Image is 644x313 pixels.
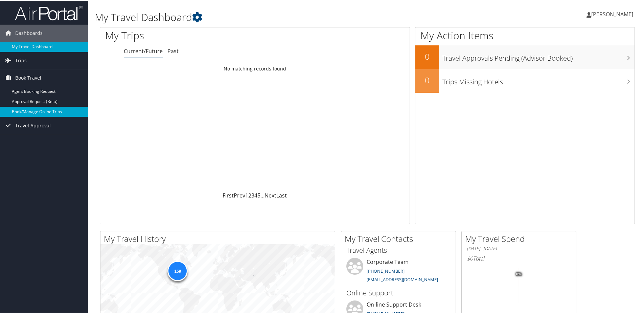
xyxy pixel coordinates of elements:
h1: My Action Items [415,28,635,42]
a: [PERSON_NAME] [586,3,640,24]
span: … [260,191,264,199]
h6: Total [467,254,571,262]
h1: My Trips [105,28,276,42]
li: Corporate Team [343,257,454,285]
h3: Travel Agents [346,245,451,254]
a: 5 [257,191,260,199]
h6: [DATE] - [DATE] [467,245,571,251]
h2: 0 [415,50,439,62]
h3: Travel Approvals Pending (Advisor Booked) [442,49,635,62]
td: No matching records found [100,62,410,74]
a: 4 [254,191,257,199]
a: Last [276,191,287,199]
span: Travel Approval [15,117,51,133]
h3: Trips Missing Hotels [442,73,635,86]
a: 2 [248,191,251,199]
h1: My Travel Dashboard [95,9,458,24]
span: [PERSON_NAME] [591,10,633,17]
img: airportal-logo.png [15,4,83,20]
a: [EMAIL_ADDRESS][DOMAIN_NAME] [367,276,438,282]
h2: My Travel History [104,232,335,244]
a: Next [264,191,276,199]
span: Dashboards [15,24,43,41]
a: 0Travel Approvals Pending (Advisor Booked) [415,45,635,68]
tspan: 0% [516,272,522,276]
span: Book Travel [15,69,41,86]
h2: My Travel Contacts [345,232,456,244]
span: Trips [15,51,27,68]
a: 3 [251,191,254,199]
a: [PHONE_NUMBER] [367,267,405,273]
a: Past [167,47,179,54]
a: 1 [245,191,248,199]
h3: Online Support [346,288,451,297]
a: Current/Future [124,47,163,54]
h2: My Travel Spend [465,232,576,244]
h2: 0 [415,74,439,85]
a: First [223,191,234,199]
a: Prev [234,191,245,199]
a: 0Trips Missing Hotels [415,68,635,92]
span: $0 [467,254,473,262]
div: 159 [167,260,188,280]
